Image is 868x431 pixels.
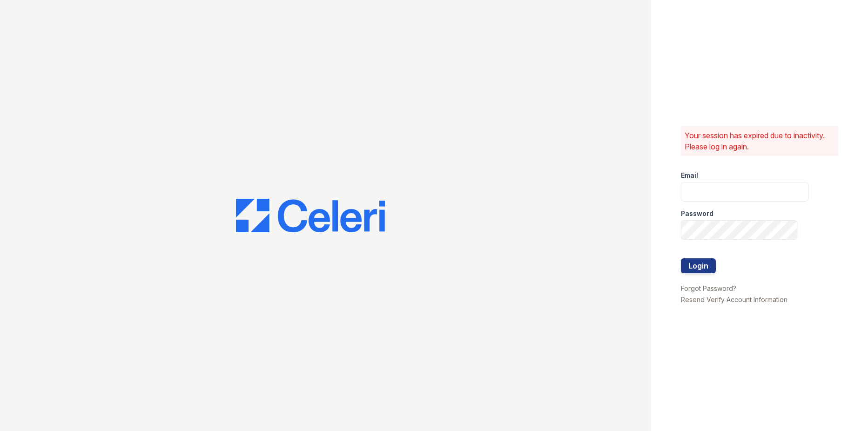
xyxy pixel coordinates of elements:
a: Resend Verify Account Information [681,296,787,303]
label: Password [681,209,713,218]
a: Forgot Password? [681,284,736,292]
label: Email [681,171,698,180]
p: Your session has expired due to inactivity. Please log in again. [685,130,834,152]
img: CE_Logo_Blue-a8612792a0a2168367f1c8372b55b34899dd931a85d93a1a3d3e32e68fde9ad4.png [236,199,385,232]
button: Login [681,258,716,273]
